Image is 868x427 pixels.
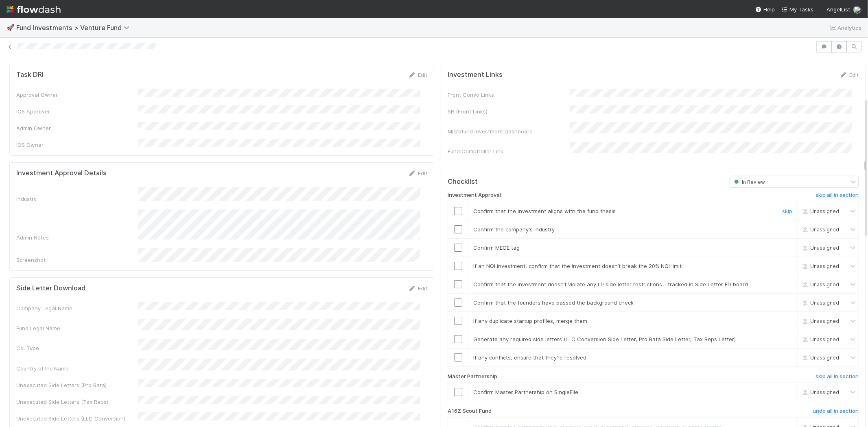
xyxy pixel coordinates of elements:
a: skip all in section [816,373,859,383]
h6: skip all in section [816,373,859,380]
span: 🚀 [7,24,15,31]
div: Approval Owner [16,91,138,99]
span: Confirm that the investment doesn’t violate any LP side letter restrictions - tracked in Side Let... [473,281,748,288]
h5: Investment Links [448,71,503,79]
a: skip all in section [816,192,859,202]
span: Unassigned [800,318,839,324]
a: My Tasks [781,5,813,13]
div: Admin Notes [16,233,138,242]
a: Edit [408,285,427,292]
span: Unassigned [800,299,839,305]
div: Microfund Investment Dashboard [448,127,570,135]
div: Fund Comptroller Link [448,147,570,155]
div: SR (Front Links) [448,107,570,115]
span: Unassigned [800,389,839,395]
span: Confirm that the founders have passed the background check [473,299,634,306]
a: undo all in section [813,408,859,418]
a: Edit [408,72,427,78]
span: AngelList [826,6,850,13]
span: My Tasks [781,6,813,13]
div: Unexecuted Side Letters (LLC Conversion) [16,414,138,423]
span: Generate any required side letters (LLC Conversion Side Letter, Pro Rata Side Letter, Tax Reps Le... [473,336,736,342]
a: Analytics [829,23,861,33]
div: Industry [16,195,138,203]
div: Help [755,5,775,13]
h5: Checklist [448,178,478,186]
span: Unassigned [800,354,839,360]
div: Co. Type [16,344,138,352]
span: Unassigned [800,336,839,342]
div: Screenshot [16,256,138,264]
div: Front Convo Links [448,91,570,99]
span: Unassigned [800,208,839,214]
span: Confirm the company's industry [473,226,555,233]
h6: Investment Approval [448,192,501,198]
a: Edit [408,170,427,176]
img: logo-inverted-e16ddd16eac7371096b0.svg [7,2,61,16]
h6: Master Partnership [448,373,497,380]
h5: Investment Approval Details [16,169,107,177]
div: Unexecuted Side Letters (Tax Reps) [16,398,138,406]
span: Confirm that the investment aligns with the fund thesis [473,208,616,214]
a: skip [782,208,792,214]
span: Unassigned [800,244,839,251]
h6: undo all in section [813,408,859,414]
div: Admin Owner [16,124,138,132]
span: If any duplicate startup profiles, merge them [473,318,587,324]
span: Unassigned [800,263,839,269]
span: Unassigned [800,226,839,232]
h6: A16Z Scout Fund [448,408,492,414]
div: IOS Approver [16,107,138,115]
span: Fund Investments > Venture Fund [16,24,133,32]
h5: Task DRI [16,71,44,79]
h6: skip all in section [816,192,859,198]
h5: Side Letter Download [16,284,85,292]
span: If an NQI investment, confirm that the investment doesn’t break the 20% NQI limit [473,263,682,269]
span: If any conflicts, ensure that they’re resolved [473,354,586,361]
div: Unexecuted Side Letters (Pro Rata) [16,381,138,389]
div: Fund Legal Name [16,324,138,332]
span: In Review [732,179,765,185]
div: Country of Inc Name [16,364,138,373]
div: IOS Owner [16,141,138,149]
span: Unassigned [800,281,839,287]
div: Company Legal Name [16,304,138,312]
a: Edit [840,72,859,78]
img: avatar_1a1d5361-16dd-4910-a949-020dcd9f55a3.png [853,6,861,14]
span: Confirm Master Partnership on SingleFile [473,389,578,395]
span: Confirm MECE tag [473,244,520,251]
